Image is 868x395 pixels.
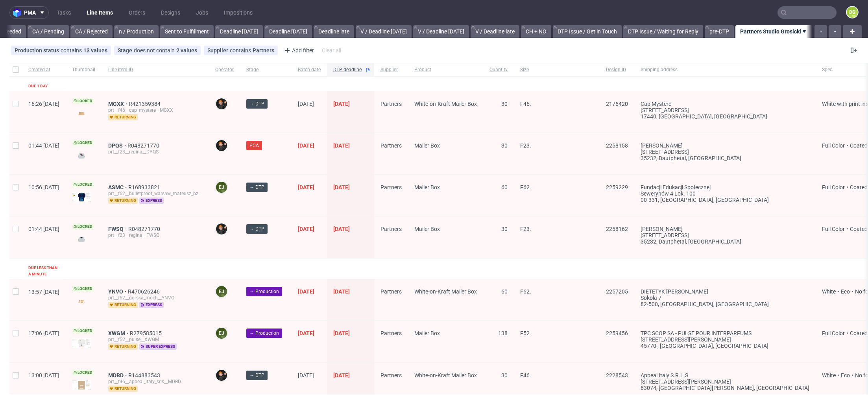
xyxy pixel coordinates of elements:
a: DPQS [108,142,127,149]
span: returning [108,386,138,392]
a: Tasks [52,6,76,19]
span: • [850,288,855,295]
span: → DTP [249,184,264,191]
span: Production status [15,47,61,54]
div: prt__f46__cap_mystere__MGXX [108,107,203,113]
span: F23. [520,142,531,149]
span: 138 [498,330,508,336]
img: Dominik Grosicki [216,370,227,381]
span: • [850,372,855,378]
div: prt__f62__gorska_moch__YNVO [108,295,203,301]
div: 82-500, [GEOGRAPHIC_DATA] , [GEOGRAPHIC_DATA] [641,301,809,307]
span: ASMC [108,184,128,190]
div: prt__f23__regina__DPQS [108,149,203,155]
span: [DATE] [333,372,350,378]
span: Stage [246,66,285,73]
span: XWGM [108,330,130,336]
img: logo [13,8,24,17]
span: Shipping address [641,66,809,73]
div: Clear all [320,45,343,56]
div: [STREET_ADDRESS] [641,149,809,155]
div: Due less than a minute [28,265,59,277]
span: Product [414,66,477,73]
span: R048271770 [127,142,161,149]
a: DTP Issue / Waiting for Reply [623,25,703,38]
span: Mailer Box [414,142,440,149]
span: White [822,372,836,378]
span: 2259456 [606,330,628,336]
img: Dominik Grosicki [216,140,227,151]
a: Deadline [DATE] [264,25,312,38]
span: Partners [380,184,402,190]
a: Jobs [191,6,213,19]
span: Stage [118,47,134,54]
figcaption: DG [847,7,858,18]
span: White [822,288,836,295]
div: Cap Mystère [641,101,809,107]
a: V / Deadline [DATE] [413,25,469,38]
span: Locked [72,98,94,104]
span: Full Color [822,184,845,190]
div: [PERSON_NAME] [641,142,809,149]
span: pma [24,10,36,15]
a: CH + NO [521,25,551,38]
span: [DATE] [333,330,350,336]
a: n / Production [114,25,159,38]
span: R048271770 [128,226,162,232]
span: [DATE] [333,226,350,232]
a: R421359384 [129,101,162,107]
a: Partners Studio Grosicki [735,25,812,38]
span: 01:44 [DATE] [28,226,59,232]
span: Created at [28,66,59,73]
span: Supplier [207,47,230,54]
span: → DTP [249,225,264,233]
a: MDBD [108,372,128,378]
span: 2258158 [606,142,628,149]
span: Partners [380,372,402,378]
div: prt__f46__appeal_italy_srls__MDBD [108,378,203,385]
span: 13:00 [DATE] [28,372,59,378]
span: returning [108,302,138,308]
span: • [845,330,850,336]
div: [PERSON_NAME] [641,226,809,232]
span: Full Color [822,330,845,336]
span: → DTP [249,100,264,107]
button: pma [9,6,49,19]
a: YNVO [108,288,128,295]
span: returning [108,114,138,120]
a: MGXX [108,101,129,107]
div: prt__f23__regina__FWSQ [108,232,203,238]
span: • [845,142,850,149]
span: [DATE] [333,184,350,190]
span: → DTP [249,372,264,379]
a: R470626246 [128,288,161,295]
span: returning [108,197,138,204]
div: 45770 , [GEOGRAPHIC_DATA] , [GEOGRAPHIC_DATA] [641,343,809,349]
a: DTP Issue / Get in Touch [553,25,622,38]
div: prt__f52__pulse__XWGM [108,336,203,343]
span: Mailer Box [414,184,440,190]
span: Locked [72,328,94,334]
span: express [139,302,164,308]
span: → Production [249,288,279,295]
img: version_two_editor_design [72,108,91,119]
div: Partners [253,47,274,54]
span: • [836,288,841,295]
span: 2257205 [606,288,628,295]
span: Operator [215,66,234,73]
span: [DATE] [333,142,350,149]
span: 30 [501,372,508,378]
a: Impositions [219,6,257,19]
a: Orders [124,6,150,19]
img: version_two_editor_design.png [72,338,91,348]
img: Dominik Grosicki [216,223,227,234]
span: PCA [249,142,259,149]
a: CA / Pending [28,25,69,38]
span: [DATE] [298,142,314,149]
span: Eco [841,288,850,295]
span: R279585015 [130,330,163,336]
span: White-on-Kraft Mailer Box [414,372,477,378]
